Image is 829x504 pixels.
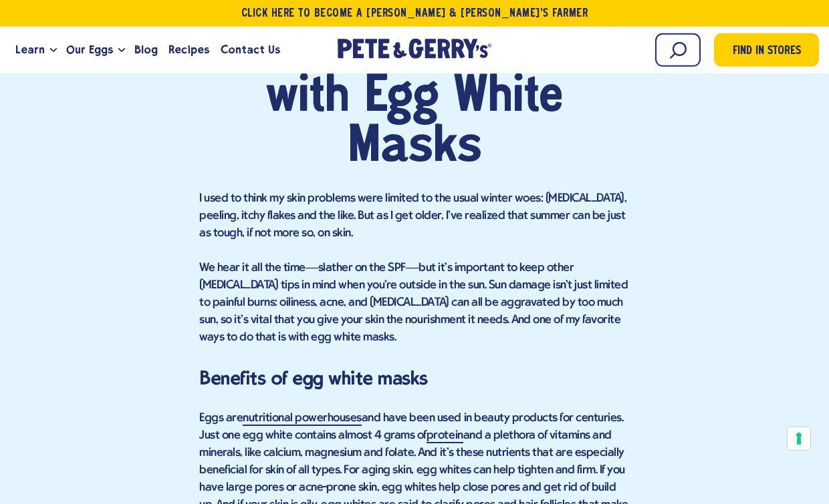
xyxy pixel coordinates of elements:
[15,41,45,58] span: Learn
[243,412,362,426] a: nutritional powerhouses
[10,32,50,68] a: Learn
[163,32,215,68] a: Recipes
[788,427,810,450] button: Your consent preferences for tracking technologies
[199,364,630,393] h3: Benefits of egg white masks
[221,41,280,58] span: Contact Us
[655,33,701,67] input: Search
[199,23,630,173] h1: Nourish and Protect with Egg White Masks
[129,32,163,68] a: Blog
[215,32,285,68] a: Contact Us
[199,260,630,346] p: We hear it all the time––slather on the SPF––but it's important to keep other [MEDICAL_DATA] tips...
[66,41,113,58] span: Our Eggs
[427,429,463,443] a: protein
[714,33,819,67] a: Find in Stores
[118,48,125,53] button: Open the dropdown menu for Our Eggs
[733,43,801,61] span: Find in Stores
[199,190,630,242] p: I used to think my skin problems were limited to the usual winter woes: [MEDICAL_DATA], peeling, ...
[50,48,57,53] button: Open the dropdown menu for Learn
[61,32,118,68] a: Our Eggs
[168,41,209,58] span: Recipes
[134,41,158,58] span: Blog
